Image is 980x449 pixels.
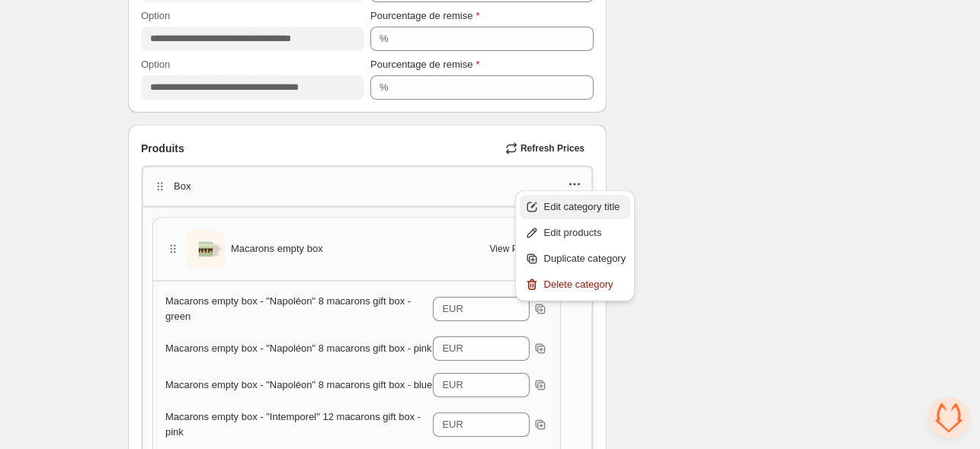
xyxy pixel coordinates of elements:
span: Delete category [544,277,626,292]
span: Macarons empty box - "Napoléon" 8 macarons gift box - pink [165,342,432,354]
label: Pourcentage de remise [370,8,479,24]
label: Option [141,8,170,24]
div: EUR [442,377,463,393]
button: Refresh Prices [499,138,594,159]
label: Pourcentage de remise [370,57,479,72]
div: % [380,80,389,95]
div: EUR [442,341,463,356]
span: Macarons empty box - "Napoléon" 8 macarons gift box - green [165,295,411,322]
div: EUR [442,301,463,317]
div: % [380,31,389,46]
div: Ouvrir le chat [928,397,969,438]
span: Edit products [544,225,626,240]
span: Produits [141,141,184,156]
p: Box [174,179,191,194]
span: Refresh Prices [520,142,584,154]
span: Duplicate category [544,251,626,266]
div: EUR [442,417,463,432]
span: Edit category title [544,199,626,215]
span: Macarons empty box - "Intemporel" 12 macarons gift box - pink [165,411,421,438]
span: Macarons empty box - "Napoléon" 8 macarons gift box - blue [165,379,432,390]
span: View Price [490,243,533,255]
button: View Price [481,237,557,261]
label: Option [141,57,170,72]
img: Macarons empty box [187,226,225,272]
span: Macarons empty box [231,241,323,256]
